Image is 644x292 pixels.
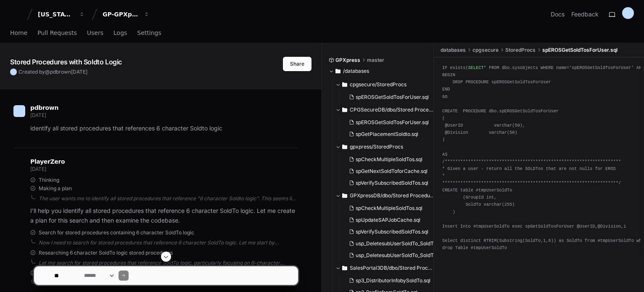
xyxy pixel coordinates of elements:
button: spGetNextSoldToforCache.sql [346,165,429,177]
div: IF exists( * FROM dbo.sysobjects WHERE name='spEROSGetSoldTosForUser' AND xtype='P') BEGIN DROP P... [442,64,636,252]
span: spEROSGetSoldTosForUser.sql [356,94,429,101]
span: spVerifySubscribedSoldTos.sql [356,180,428,186]
span: pdbrown [50,69,71,75]
button: spGetPlacementSoldto.sql [346,128,429,140]
span: /databases [343,68,369,74]
svg: Directory [342,80,347,90]
a: Users [87,24,103,43]
span: spEROSGetSoldTosForUser.sql [356,119,429,126]
span: gpxpress/StoredProcs [350,143,403,150]
button: usp_DeletesubUserSoldTo_SoldTo_RefID.sql [346,238,436,250]
button: cpgsecure/StoredProcs [335,78,434,91]
button: /databases [329,64,428,78]
svg: Directory [342,191,347,201]
svg: Directory [342,105,347,115]
span: Users [87,30,103,35]
span: CPGSecureDB/dbo/Stored Procedures [350,106,434,113]
svg: Directory [335,66,340,76]
button: spCheckMultipleSoldTos.sql [346,154,429,165]
span: Home [10,30,27,35]
span: spGetPlacementSoldto.sql [356,131,418,138]
div: [US_STATE] Pacific [38,10,74,19]
button: [US_STATE] Pacific [34,7,88,22]
span: @ [45,69,50,75]
button: spVerifySubscribedSoldTos.sql [346,226,436,238]
span: usp_DeletesubUserSoldTo_SoldTo_RefID.sql [356,240,459,247]
button: GPXpressDB/dbo/Stored Procedures [335,189,434,202]
button: usp_DeletesubUserSoldTo_SoldTo_UserID.sql [346,250,436,261]
span: spVerifySubscribedSoldTos.sql [356,228,428,235]
svg: Directory [342,142,347,152]
a: Docs [551,10,565,19]
span: [DATE] [30,112,46,118]
span: Logs [113,30,127,35]
button: gpxpress/StoredProcs [335,140,434,154]
span: [DATE] [30,166,46,172]
a: Pull Requests [37,24,77,43]
a: Logs [113,24,127,43]
button: CPGSecureDB/dbo/Stored Procedures [335,103,434,117]
span: Making a plan [39,185,72,192]
a: Home [10,24,27,43]
button: Share [283,57,311,71]
span: GPXpress [335,57,360,64]
div: GP-GPXpress [103,10,139,19]
button: spVerifySubscribedSoldTos.sql [346,177,429,189]
div: The user wants me to identify all stored procedures that reference "6 character Soldto logic". Th... [39,195,298,202]
span: databases [441,47,466,53]
span: PlayerZero [30,159,65,164]
button: Feedback [571,10,599,19]
app-text-character-animate: Stored Procedures with Soldto Logic [10,58,122,66]
span: Thinking [39,177,59,183]
span: Pull Requests [37,30,77,35]
span: pdbrown [30,104,58,111]
span: SELECT [468,65,484,70]
span: spEROSGetSoldTosForUser.sql [542,47,618,53]
span: Search for stored procedures containing 6 character SoldTo logic [39,229,194,236]
span: master [367,57,384,64]
span: [DATE] [71,69,87,75]
div: Now I need to search for stored procedures that reference 6 character SoldTo logic. Let me start ... [39,239,298,246]
button: spEROSGetSoldTosForUser.sql [346,91,429,103]
span: Settings [137,30,161,35]
span: Created by [18,69,87,75]
span: cpgsecure [472,47,499,53]
span: GPXpressDB/dbo/Stored Procedures [350,192,434,199]
span: spUpdateSAPJobCache.sql [356,217,420,223]
span: spCheckMultipleSoldTos.sql [356,156,422,163]
span: StoredProcs [505,47,536,53]
p: I'll help you identify all stored procedures that reference 6 character SoldTo logic. Let me crea... [30,206,298,226]
span: cpgsecure/StoredProcs [350,81,406,88]
button: spEROSGetSoldTosForUser.sql [346,117,429,128]
p: identify all stored procedures that references 6 character Soldto logic [30,124,298,133]
a: Settings [137,24,161,43]
span: spCheckMultipleSoldTos.sql [356,205,422,212]
button: spCheckMultipleSoldTos.sql [346,202,436,214]
span: spGetNextSoldToforCache.sql [356,168,428,175]
button: GP-GPXpress [99,7,153,22]
button: spUpdateSAPJobCache.sql [346,214,436,226]
span: Researching 6 character SoldTo logic stored procedures [39,250,173,256]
